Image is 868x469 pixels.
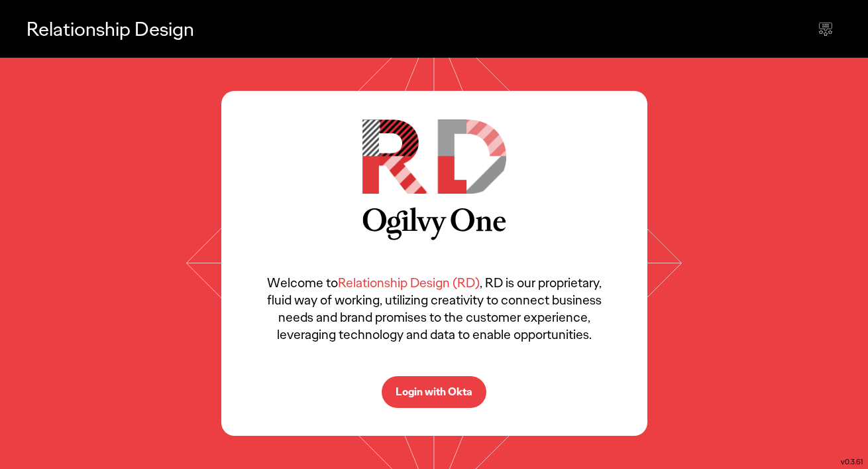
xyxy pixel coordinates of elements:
p: Relationship Design [27,15,194,42]
img: RD Logo [362,119,506,194]
button: Login with Okta [382,376,486,408]
div: Send feedback [810,13,841,45]
p: Welcome to , RD is our proprietary, fluid way of working, utilizing creativity to connect busines... [261,274,608,343]
p: Login with Okta [396,387,472,397]
span: Relationship Design (RD) [338,274,480,291]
